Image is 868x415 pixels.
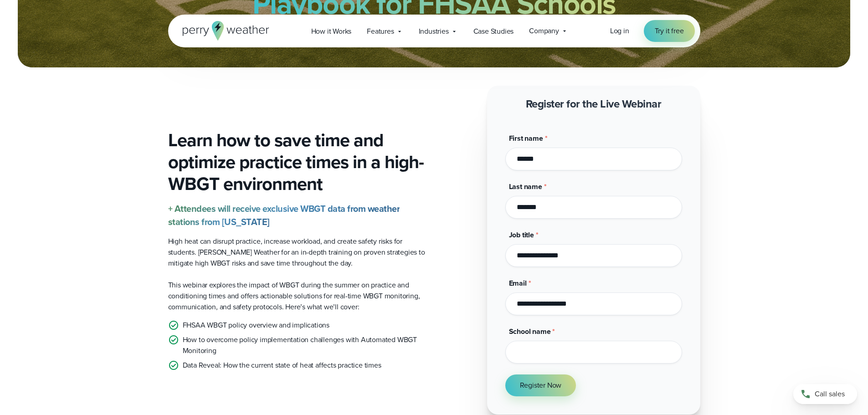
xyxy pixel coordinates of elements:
[610,26,629,36] span: Log in
[168,280,427,313] p: This webinar explores the impact of WBGT during the summer on practice and conditioning times and...
[644,20,695,42] a: Try it free
[793,384,857,404] a: Call sales
[466,22,522,41] a: Case Studies
[815,389,845,400] span: Call sales
[311,26,352,37] span: How it Works
[655,26,684,36] span: Try it free
[509,181,542,192] span: Last name
[509,326,551,337] span: School name
[529,26,559,36] span: Company
[509,133,543,143] span: First name
[526,96,662,112] strong: Register for the Live Webinar
[520,380,562,391] span: Register Now
[168,236,427,269] p: High heat can disrupt practice, increase workload, and create safety risks for students. [PERSON_...
[473,26,514,37] span: Case Studies
[509,230,534,240] span: Job title
[168,129,427,195] h3: Learn how to save time and optimize practice times in a high-WBGT environment
[168,202,400,229] strong: + Attendees will receive exclusive WBGT data from weather stations from [US_STATE]
[183,320,329,331] p: FHSAA WBGT policy overview and implications
[183,360,381,371] p: Data Reveal: How the current state of heat affects practice times
[367,26,394,37] span: Features
[610,26,629,36] a: Log in
[303,22,360,41] a: How it Works
[419,26,449,37] span: Industries
[509,278,527,288] span: Email
[505,374,576,396] button: Register Now
[183,334,427,356] p: How to overcome policy implementation challenges with Automated WBGT Monitoring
